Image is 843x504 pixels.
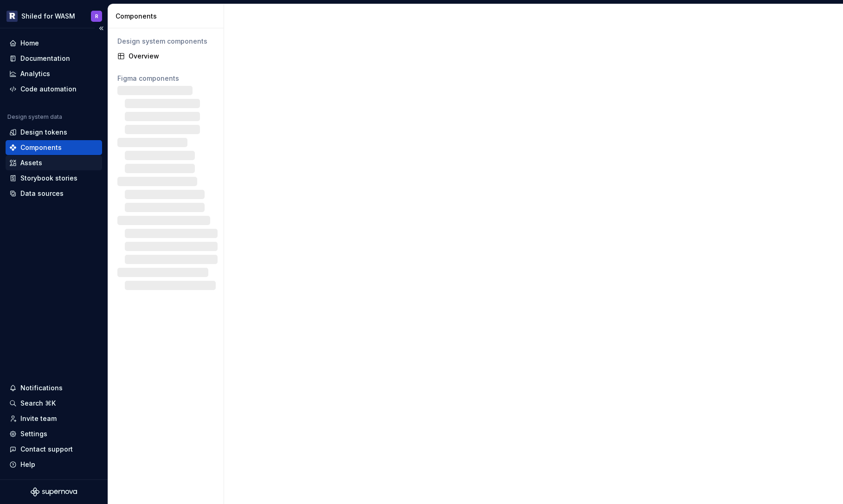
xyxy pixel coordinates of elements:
button: Contact support [6,442,102,457]
div: Design system components [117,37,214,46]
div: Help [20,460,35,469]
img: 5b96a3ba-bdbe-470d-a859-c795f8f9d209.png [6,11,18,22]
div: Shiled for WASM [21,12,75,21]
div: Assets [20,158,42,168]
div: Figma components [117,74,214,83]
button: Notifications [6,381,102,395]
div: Design system data [7,113,62,121]
a: Settings [6,426,102,441]
div: R [95,13,98,20]
div: Analytics [20,69,50,78]
a: Design tokens [6,125,102,140]
a: Home [6,36,102,51]
div: Design tokens [20,128,67,137]
svg: Supernova Logo [31,487,77,497]
div: Components [20,143,62,152]
a: Storybook stories [6,171,102,186]
div: Settings [20,429,47,439]
div: Components [116,12,220,21]
div: Data sources [20,189,64,198]
a: Overview [114,49,218,64]
div: Storybook stories [20,174,77,183]
button: Collapse sidebar [95,22,108,35]
a: Components [6,140,102,155]
a: Analytics [6,66,102,81]
button: Search ⌘K [6,396,102,411]
button: Help [6,457,102,472]
button: Shiled for WASMR [2,6,106,26]
div: Notifications [20,383,63,393]
a: Assets [6,155,102,170]
div: Documentation [20,54,70,63]
div: Invite team [20,414,57,423]
a: Data sources [6,186,102,201]
div: Code automation [20,84,77,94]
a: Code automation [6,82,102,97]
div: Contact support [20,445,73,454]
a: Documentation [6,51,102,66]
div: Search ⌘K [20,399,56,408]
a: Invite team [6,411,102,426]
div: Overview [129,52,214,61]
div: Home [20,39,39,48]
